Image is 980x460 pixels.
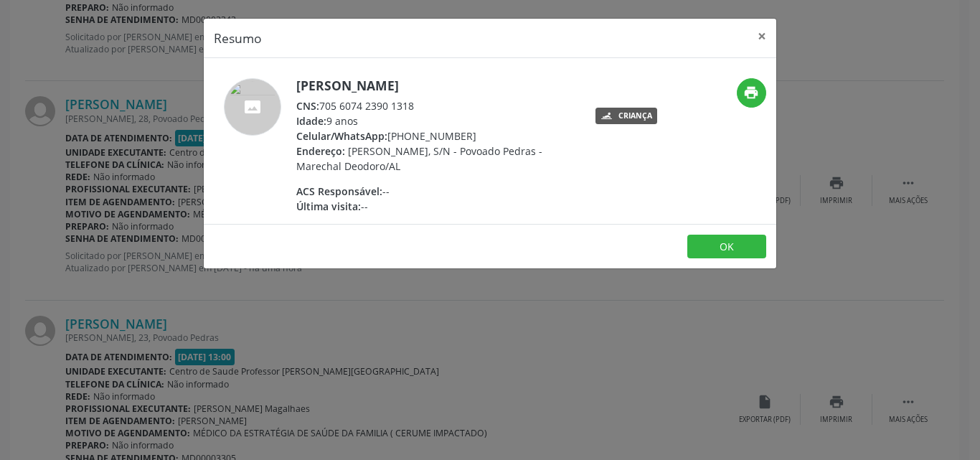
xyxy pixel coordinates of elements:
[296,199,575,214] div: --
[214,29,262,47] h5: Resumo
[687,235,766,259] button: OK
[296,184,575,199] div: --
[296,114,326,128] span: Idade:
[296,200,361,213] span: Última visita:
[737,78,766,108] button: print
[296,113,575,128] div: 9 anos
[296,98,575,113] div: 705 6074 2390 1318
[743,85,759,100] i: print
[748,19,776,54] button: Close
[296,129,387,143] span: Celular/WhatsApp:
[618,112,652,120] div: Criança
[296,128,575,144] div: [PHONE_NUMBER]
[296,99,319,113] span: CNS:
[296,144,542,173] span: [PERSON_NAME], S/N - Povoado Pedras - Marechal Deodoro/AL
[224,78,281,136] img: accompaniment
[296,184,382,198] span: ACS Responsável:
[296,78,575,93] h5: [PERSON_NAME]
[296,144,345,158] span: Endereço:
